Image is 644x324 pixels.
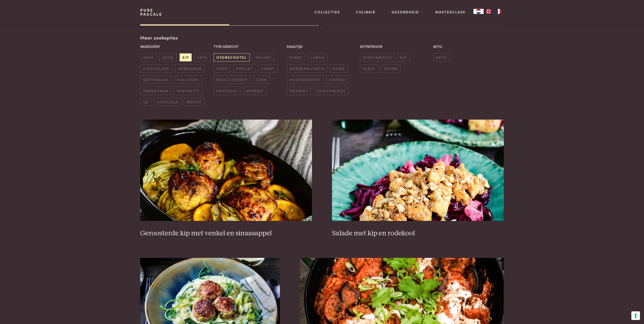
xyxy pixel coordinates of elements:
[484,9,494,14] a: EN
[327,75,349,84] span: ontbijt
[332,120,504,238] a: Salade met kip en rodekool Salade met kip en rodekool
[360,44,431,49] p: Eetpatroon
[473,9,504,14] aside: Language selected: Nederlands
[314,87,348,95] span: fruitontbijt
[243,87,266,95] span: koekjes
[494,9,504,14] a: FR
[287,44,357,49] p: Maaltijd
[253,53,274,62] span: salade
[174,87,202,95] span: spaghetti
[392,9,419,15] a: Gezondheid
[233,64,256,73] span: omelet
[287,64,327,73] span: meeneemlunch
[140,87,171,95] span: parmezaan
[332,229,504,238] h3: Salade met kip en rodekool
[174,75,202,84] span: halloumi
[214,75,250,84] span: maaltijdsoep
[308,53,328,62] span: lunch
[356,9,376,15] a: Culinair
[381,64,400,73] span: vegan
[360,64,378,73] span: vlees
[330,64,348,73] span: hapje
[332,120,504,221] img: Salade met kip en rodekool
[214,44,284,49] p: Type gerecht
[253,75,270,84] span: cake
[315,9,340,15] a: Collecties
[473,9,484,14] div: Language
[140,75,172,84] span: geitenkaas
[287,87,311,95] span: dessert
[140,98,152,106] span: ijs
[433,44,504,49] p: Keto
[195,53,210,62] span: feta
[360,53,394,62] span: vegetarisch
[140,44,211,49] p: Ingrediënt
[435,9,465,15] a: Masterclass
[140,64,172,73] span: chocolade
[287,75,324,84] span: voorgerecht
[184,98,205,106] span: brood
[484,9,504,14] ul: Language list
[140,120,312,221] img: Geroosterde kip met venkel en sinaasappel
[140,229,312,238] h3: Geroosterde kip met venkel en sinaasappel
[179,53,192,62] span: kip
[159,53,177,62] span: zalm
[214,64,230,73] span: soep
[154,98,181,106] span: chocola
[631,311,640,320] button: Uw voorkeuren voor toestemming voor trackingtechnologieën
[214,87,240,95] span: spiegelei
[259,64,278,73] span: taart
[287,53,305,62] span: diner
[140,53,157,62] span: kaas
[214,53,250,62] span: ovenschotel
[140,120,312,238] a: Geroosterde kip met venkel en sinaasappel Geroosterde kip met venkel en sinaasappel
[397,53,409,62] span: vis
[433,53,450,62] span: keto
[473,9,484,14] a: NL
[140,8,162,16] a: PurePascale
[175,64,204,73] span: kabeljauw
